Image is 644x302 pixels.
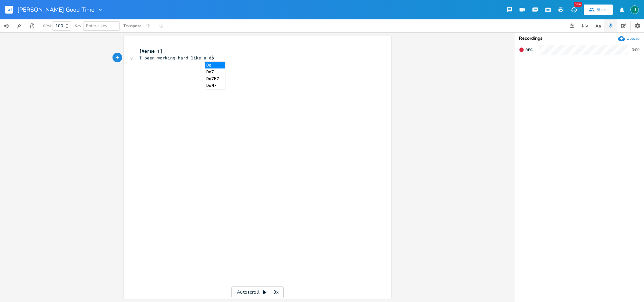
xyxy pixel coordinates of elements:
[231,286,284,298] div: Autoscroll
[627,36,639,41] div: Upload
[516,45,535,55] button: Rec
[205,82,225,89] li: DoM7
[567,4,580,16] button: New
[139,48,162,54] span: [Verse 1]
[205,62,225,68] li: Do
[205,75,225,82] li: Do7M7
[86,23,107,29] span: Enter a key
[75,24,81,28] div: Key
[270,286,282,298] div: 3x
[584,5,613,15] button: Share
[205,68,225,75] li: Do7
[632,48,639,52] div: 0:00
[618,35,639,42] button: Upload
[519,36,640,41] div: Recordings
[123,24,141,28] div: Transpose
[525,47,532,52] span: Rec
[597,7,608,13] div: Share
[630,5,639,14] img: Jim Rudolf
[574,2,582,7] div: New
[17,7,94,13] span: [PERSON_NAME] Good Time
[139,55,214,61] span: I been working hard like a do
[43,24,51,28] div: BPM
